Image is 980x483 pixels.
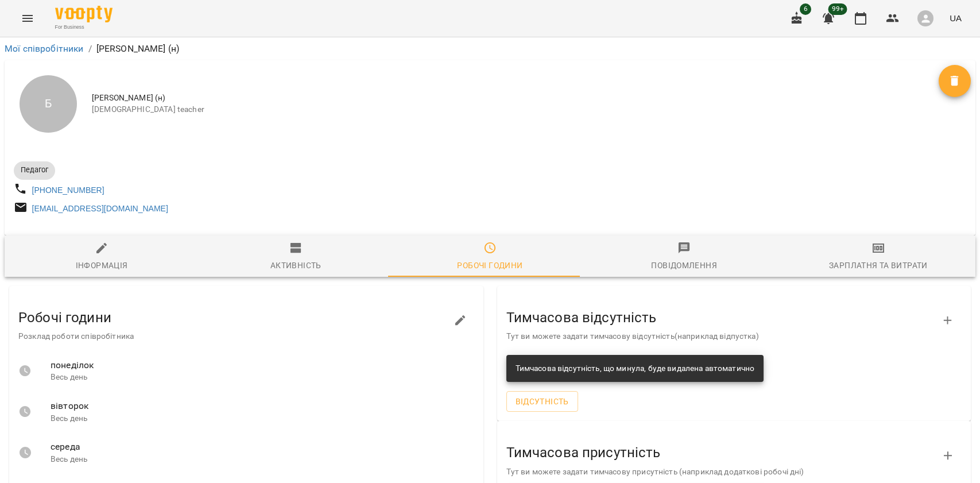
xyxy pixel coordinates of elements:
p: Тут ви можете задати тимчасову відсутність(наприклад відпустка) [506,331,944,342]
button: UA [945,7,966,29]
div: Б [20,75,77,133]
button: Menu [14,5,41,32]
p: Весь день [51,413,474,424]
span: 6 [800,3,811,15]
a: Мої співробітники [5,43,84,54]
a: [EMAIL_ADDRESS][DOMAIN_NAME] [32,204,168,213]
p: Розклад роботи співробітника [18,331,456,342]
div: Повідомлення [651,258,717,272]
span: вівторок [51,399,474,413]
p: Тут ви можете задати тимчасову присутність (наприклад додаткові робочі дні) [506,466,944,478]
span: середа [51,440,474,454]
img: Voopty Logo [55,6,113,22]
button: Відсутність [506,391,578,412]
h3: Робочі години [18,310,456,325]
span: [PERSON_NAME] (н) [92,92,939,104]
div: Зарплатня та Витрати [829,258,928,272]
nav: breadcrumb [5,42,975,56]
span: Педагог [14,165,55,175]
div: Інформація [76,258,128,272]
h3: Тимчасова присутність [506,445,944,460]
span: понеділок [51,358,474,372]
p: [PERSON_NAME] (н) [96,42,180,56]
span: UA [950,12,962,24]
span: For Business [55,24,113,31]
h3: Тимчасова відсутність [506,310,944,325]
span: [DEMOGRAPHIC_DATA] teacher [92,104,939,115]
div: Активність [270,258,321,272]
a: [PHONE_NUMBER] [32,186,104,195]
p: Весь день [51,372,474,383]
span: 99+ [828,3,847,15]
li: / [88,42,92,56]
span: Відсутність [516,395,569,408]
button: Видалити [939,65,971,97]
div: Тимчасова відсутність, що минула, буде видалена автоматично [516,358,755,379]
p: Весь день [51,454,474,465]
div: Робочі години [457,258,522,272]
